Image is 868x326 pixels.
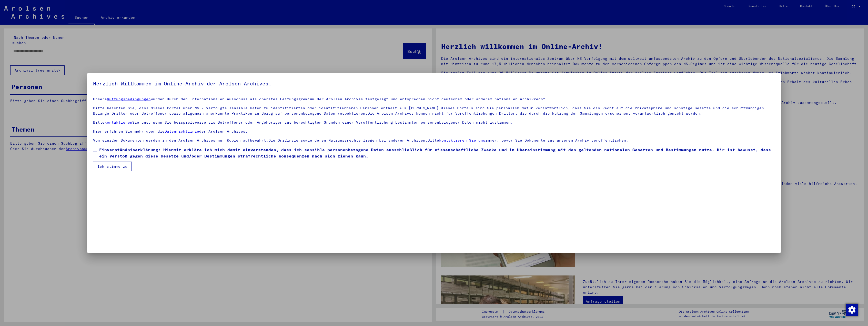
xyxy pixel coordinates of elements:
[439,138,485,143] a: kontaktieren Sie uns
[93,120,775,125] p: Bitte Sie uns, wenn Sie beispielsweise als Betroffener oder Angehöriger aus berechtigten Gründen ...
[93,162,132,171] button: Ich stimme zu
[93,105,775,116] p: Bitte beachten Sie, dass dieses Portal über NS - Verfolgte sensible Daten zu identifizierten oder...
[846,304,858,316] img: Zustimmung ändern
[93,96,775,102] p: Unsere wurden durch den Internationalen Ausschuss als oberstes Leitungsgremium der Arolsen Archiv...
[165,129,199,134] a: Datenrichtlinie
[93,80,775,88] h5: Herzlich Willkommen im Online-Archiv der Arolsen Archives.
[93,129,775,134] p: Hier erfahren Sie mehr über die der Arolsen Archives.
[107,97,151,101] a: Nutzungsbedingungen
[105,120,132,125] a: kontaktieren
[99,147,775,159] span: Einverständniserklärung: Hiermit erkläre ich mich damit einverstanden, dass ich sensible personen...
[93,138,775,143] p: Von einigen Dokumenten werden in den Arolsen Archives nur Kopien aufbewahrt.Die Originale sowie d...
